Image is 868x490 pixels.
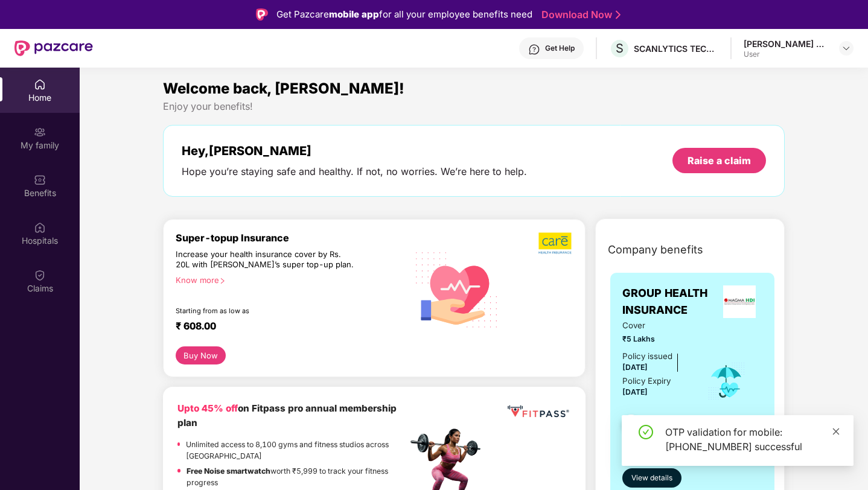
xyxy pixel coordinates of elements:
span: View details [631,472,672,484]
img: svg+xml;base64,PHN2ZyBpZD0iQ2xhaW0iIHhtbG5zPSJodHRwOi8vd3d3LnczLm9yZy8yMDAwL3N2ZyIgd2lkdGg9IjIwIi... [34,269,46,281]
div: Enjoy your benefits! [163,100,785,113]
img: Stroke [616,8,621,21]
span: Company benefits [608,241,703,258]
img: insurerLogo [723,285,756,318]
div: ₹ 608.00 [176,320,395,334]
strong: Free Noise smartwatch [187,466,270,476]
div: User [744,49,828,59]
img: icon [707,361,746,401]
img: svg+xml;base64,PHN2ZyB4bWxucz0iaHR0cDovL3d3dy53My5vcmcvMjAwMC9zdmciIHdpZHRoPSI0OC45NDMiIGhlaWdodD... [616,411,646,441]
div: [PERSON_NAME] Mahadu [PERSON_NAME] [744,38,828,49]
button: View details [622,468,681,488]
img: svg+xml;base64,PHN2ZyBpZD0iSG9tZSIgeG1sbnM9Imh0dHA6Ly93d3cudzMub3JnLzIwMDAvc3ZnIiB3aWR0aD0iMjAiIG... [34,78,46,91]
b: on Fitpass pro annual membership plan [177,402,397,428]
div: Hope you’re staying safe and healthy. If not, no worries. We’re here to help. [182,165,527,178]
div: Policy issued [622,350,672,363]
strong: mobile app [329,8,379,20]
span: check-circle [639,425,653,439]
span: S [616,41,624,56]
img: fppp.png [505,401,571,422]
img: svg+xml;base64,PHN2ZyB4bWxucz0iaHR0cDovL3d3dy53My5vcmcvMjAwMC9zdmciIHhtbG5zOnhsaW5rPSJodHRwOi8vd3... [407,238,507,339]
div: SCANLYTICS TECHNOLOGY PRIVATE LIMITED [634,43,718,54]
span: right [219,278,226,284]
img: svg+xml;base64,PHN2ZyBpZD0iSG9zcGl0YWxzIiB4bWxucz0iaHR0cDovL3d3dy53My5vcmcvMjAwMC9zdmciIHdpZHRoPS... [34,221,46,234]
b: Upto 45% off [177,402,238,414]
img: Logo [256,8,268,21]
span: ₹5 Lakhs [622,333,691,345]
div: Raise a claim [688,154,751,167]
span: GROUP HEALTH INSURANCE [622,285,716,319]
div: Starting from as low as [176,307,356,315]
div: Super-topup Insurance [176,232,407,244]
p: worth ₹5,999 to track your fitness progress [187,465,407,489]
div: Know more [176,275,400,284]
span: close [832,427,840,436]
div: Get Help [545,43,575,53]
img: New Pazcare Logo [14,40,93,56]
span: Cover [622,319,691,332]
span: Welcome back, [PERSON_NAME]! [163,80,404,97]
p: Unlimited access to 8,100 gyms and fitness studios across [GEOGRAPHIC_DATA] [186,439,407,462]
a: Download Now [541,8,617,21]
div: Policy Expiry [622,375,671,387]
div: OTP validation for mobile: [PHONE_NUMBER] successful [665,425,839,454]
span: [DATE] [622,363,648,372]
div: Hey, [PERSON_NAME] [182,144,527,158]
div: Get Pazcare for all your employee benefits need [276,7,532,22]
img: svg+xml;base64,PHN2ZyBpZD0iSGVscC0zMngzMiIgeG1sbnM9Imh0dHA6Ly93d3cudzMub3JnLzIwMDAvc3ZnIiB3aWR0aD... [528,43,540,56]
button: Buy Now [176,346,226,364]
div: Increase your health insurance cover by Rs. 20L with [PERSON_NAME]’s super top-up plan. [176,249,356,270]
span: [DATE] [622,387,648,396]
img: svg+xml;base64,PHN2ZyB3aWR0aD0iMjAiIGhlaWdodD0iMjAiIHZpZXdCb3g9IjAgMCAyMCAyMCIgZmlsbD0ibm9uZSIgeG... [34,126,46,138]
img: b5dec4f62d2307b9de63beb79f102df3.png [538,232,573,255]
img: svg+xml;base64,PHN2ZyBpZD0iQmVuZWZpdHMiIHhtbG5zPSJodHRwOi8vd3d3LnczLm9yZy8yMDAwL3N2ZyIgd2lkdGg9Ij... [34,174,46,186]
img: svg+xml;base64,PHN2ZyBpZD0iRHJvcGRvd24tMzJ4MzIiIHhtbG5zPSJodHRwOi8vd3d3LnczLm9yZy8yMDAwL3N2ZyIgd2... [841,43,851,53]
